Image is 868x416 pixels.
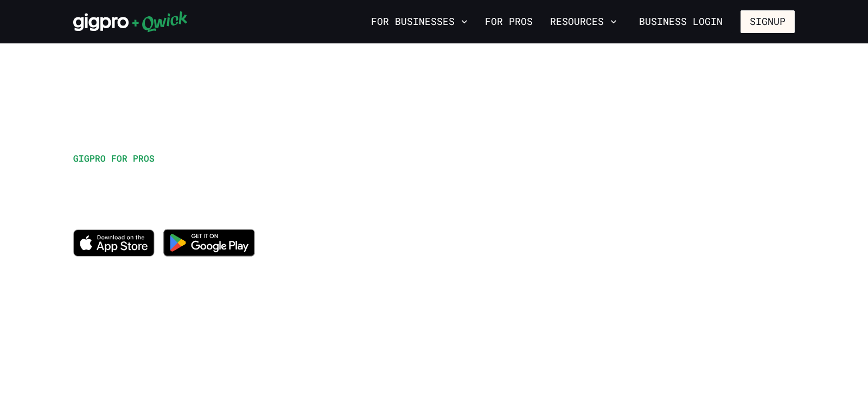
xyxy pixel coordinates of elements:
h1: Work when you want, explore new opportunities, and get paid for it! [73,169,506,218]
button: Resources [546,12,621,31]
a: Business Login [630,10,732,33]
button: Signup [741,10,795,33]
button: For Businesses [367,12,472,31]
a: For Pros [481,12,537,31]
img: Get it on Google Play [157,222,262,263]
a: Download on the App Store [73,247,155,259]
span: GIGPRO FOR PROS [73,152,155,164]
